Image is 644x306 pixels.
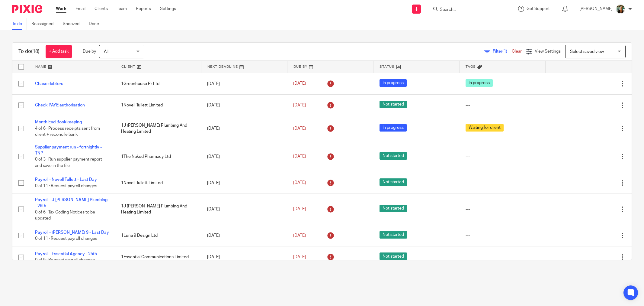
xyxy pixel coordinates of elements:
[35,126,100,137] span: 4 of 6 · Process receipts sent from client + reconcile bank
[293,103,306,107] span: [DATE]
[293,126,306,131] span: [DATE]
[35,120,82,124] a: Month End Bookkeeping
[35,145,102,155] a: Supplier payment run - fortnightly - TNP
[18,48,40,55] h1: To do
[35,103,85,107] a: Check PAYE authorisation
[380,178,407,186] span: Not started
[380,252,407,260] span: Not started
[115,246,201,268] td: 1Essential Communications Limited
[380,124,407,132] span: In progress
[201,73,287,94] td: [DATE]
[201,141,287,172] td: [DATE]
[136,6,151,12] a: Reports
[380,205,407,212] span: Not started
[104,50,108,54] span: All
[570,50,604,54] span: Select saved view
[115,194,201,225] td: 1J [PERSON_NAME] Plumbing And Heating Limited
[83,48,96,54] p: Due by
[466,102,540,108] div: ---
[12,5,42,13] img: Pixie
[512,49,522,54] a: Clear
[35,230,109,235] a: Payroll - [PERSON_NAME] 9 - Last Day
[201,172,287,194] td: [DATE]
[293,82,306,86] span: [DATE]
[293,181,306,185] span: [DATE]
[201,225,287,246] td: [DATE]
[466,254,540,260] div: ---
[466,233,540,239] div: ---
[201,194,287,225] td: [DATE]
[89,18,104,30] a: Done
[502,49,507,54] span: (1)
[46,45,72,58] a: + Add task
[380,79,407,87] span: In progress
[115,94,201,116] td: 1Novell Tullett Limited
[293,155,306,159] span: [DATE]
[579,6,613,12] p: [PERSON_NAME]
[293,233,306,238] span: [DATE]
[160,6,176,12] a: Settings
[466,206,540,212] div: ---
[31,18,58,30] a: Reassigned
[95,6,108,12] a: Clients
[35,198,107,208] a: Payroll - J [PERSON_NAME] Plumbing - 28th
[535,49,561,54] span: View Settings
[527,7,550,11] span: Get Support
[115,225,201,246] td: 1Luna 9 Design Ltd
[466,124,504,132] span: Waiting for client
[115,116,201,141] td: 1J [PERSON_NAME] Plumbing And Heating Limited
[56,6,66,12] a: Work
[493,49,512,54] span: Filter
[201,94,287,116] td: [DATE]
[466,154,540,160] div: ---
[115,73,201,94] td: 1Greenhouse Pr Ltd
[35,177,97,182] a: Payroll - Novell Tullett - Last Day
[35,82,63,86] a: Chase debtors
[115,172,201,194] td: 1Novell Tullett Limited
[380,101,407,108] span: Not started
[293,255,306,259] span: [DATE]
[439,7,494,13] input: Search
[35,258,95,262] span: 0 of 9 · Request payroll changes
[31,49,40,54] span: (18)
[201,246,287,268] td: [DATE]
[35,158,102,168] span: 0 of 3 · Run supplier payment report and save in the file
[380,152,407,160] span: Not started
[35,184,97,188] span: 0 of 11 · Request payroll changes
[466,79,493,87] span: In progress
[63,18,84,30] a: Snoozed
[117,6,127,12] a: Team
[35,236,97,241] span: 0 of 11 · Request payroll changes
[293,207,306,211] span: [DATE]
[466,180,540,186] div: ---
[12,18,27,30] a: To do
[115,141,201,172] td: 1The Naked Pharmacy Ltd
[35,252,97,256] a: Payroll - Essential Agency - 25th
[380,231,407,239] span: Not started
[75,6,85,12] a: Email
[35,210,95,221] span: 0 of 6 · Tax Coding Notices to be updated
[616,4,625,14] img: Photo2.jpg
[466,65,476,68] span: Tags
[201,116,287,141] td: [DATE]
